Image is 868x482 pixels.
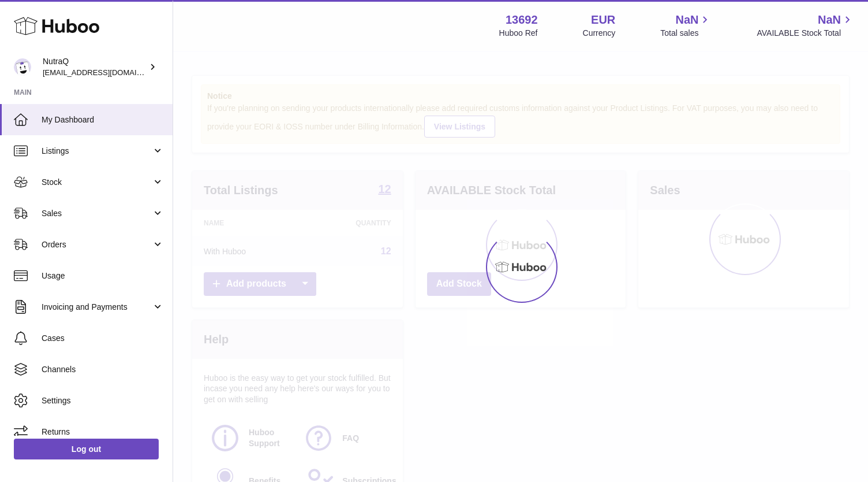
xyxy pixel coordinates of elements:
span: Channels [42,364,164,375]
span: NaN [818,12,841,28]
span: Usage [42,270,164,281]
span: Sales [42,208,152,219]
strong: 13692 [506,12,538,28]
span: Settings [42,395,164,406]
span: NaN [675,12,698,28]
a: NaN AVAILABLE Stock Total [757,12,854,39]
div: NutraQ [43,56,147,78]
div: Huboo Ref [499,28,538,39]
a: NaN Total sales [660,12,712,39]
span: Returns [42,427,164,437]
a: Log out [14,439,159,459]
span: Orders [42,239,152,250]
span: My Dashboard [42,114,164,125]
div: Currency [583,28,616,39]
span: AVAILABLE Stock Total [757,28,854,39]
strong: EUR [591,12,615,28]
span: Invoicing and Payments [42,302,152,313]
span: Listings [42,146,152,157]
span: Total sales [660,28,712,39]
img: log@nutraq.com [14,58,31,76]
span: Stock [42,177,152,188]
span: Cases [42,333,164,344]
span: [EMAIL_ADDRESS][DOMAIN_NAME] [43,68,170,77]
